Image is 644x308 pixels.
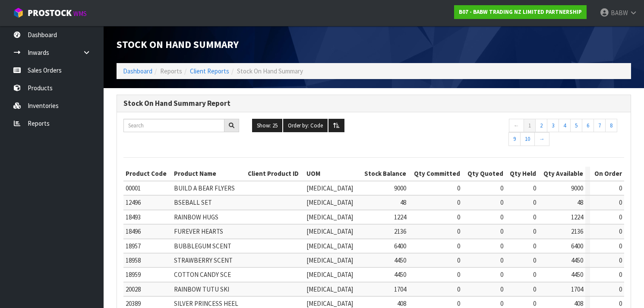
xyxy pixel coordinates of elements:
[457,270,460,279] span: 0
[533,242,536,250] span: 0
[394,270,406,279] span: 4450
[457,256,460,264] span: 0
[174,184,235,192] span: BUILD A BEAR FLYERS
[500,213,503,221] span: 0
[619,256,622,264] span: 0
[571,256,583,264] span: 4450
[593,119,606,133] a: 7
[538,167,585,181] th: Qty Available
[619,270,622,279] span: 0
[400,198,406,206] span: 48
[126,270,141,279] span: 18959
[505,167,538,181] th: Qty Held
[500,270,503,279] span: 0
[73,10,87,18] small: WMS
[559,119,571,133] a: 4
[571,270,583,279] span: 4450
[571,213,583,221] span: 1224
[306,299,353,308] span: [MEDICAL_DATA]
[571,285,583,293] span: 1704
[605,119,617,133] a: 8
[457,184,460,192] span: 0
[160,67,182,75] span: Reports
[533,256,536,264] span: 0
[126,285,141,293] span: 20028
[619,227,622,235] span: 0
[534,132,549,146] a: →
[533,213,536,221] span: 0
[508,132,521,146] a: 9
[174,227,223,235] span: FUREVER HEARTS
[246,167,305,181] th: Client Product ID
[509,119,625,148] nav: Page navigation
[306,213,353,221] span: [MEDICAL_DATA]
[571,184,583,192] span: 9000
[126,227,141,235] span: 18496
[306,227,353,235] span: [MEDICAL_DATA]
[28,7,72,19] span: ProStock
[500,198,503,206] span: 0
[359,167,409,181] th: Stock Balance
[117,38,239,51] span: Stock On Hand Summary
[126,242,141,250] span: 18957
[394,256,406,264] span: 4450
[457,285,460,293] span: 0
[619,242,622,250] span: 0
[174,198,212,206] span: BSEBALL SET
[574,299,583,308] span: 408
[174,213,218,221] span: RAINBOW HUGS
[619,285,622,293] span: 0
[397,299,406,308] span: 408
[571,242,583,250] span: 6400
[533,227,536,235] span: 0
[174,242,231,250] span: BUBBLEGUM SCENT
[172,167,245,181] th: Product Name
[174,270,231,279] span: COTTON CANDY SCE
[547,119,559,133] a: 3
[123,119,224,132] input: Search
[500,242,503,250] span: 0
[533,184,536,192] span: 0
[619,184,622,192] span: 0
[524,119,536,133] a: 1
[394,213,406,221] span: 1224
[306,184,353,192] span: [MEDICAL_DATA]
[459,8,582,16] strong: B07 - BABW TRADING NZ LIMITED PARTNERSHIP
[126,299,141,308] span: 20389
[462,167,505,181] th: Qty Quoted
[509,119,524,133] a: ←
[126,256,141,264] span: 18958
[533,285,536,293] span: 0
[457,299,460,308] span: 0
[304,167,359,181] th: UOM
[500,299,503,308] span: 0
[123,67,152,75] a: Dashboard
[394,285,406,293] span: 1704
[283,119,328,133] button: Order by: Code
[306,256,353,264] span: [MEDICAL_DATA]
[306,270,353,279] span: [MEDICAL_DATA]
[520,132,535,146] a: 10
[394,227,406,235] span: 2136
[500,285,503,293] span: 0
[190,67,229,75] a: Client Reports
[457,198,460,206] span: 0
[174,299,238,308] span: SILVER PRINCESS HEEL
[619,299,622,308] span: 0
[500,227,503,235] span: 0
[306,285,353,293] span: [MEDICAL_DATA]
[126,184,141,192] span: 00001
[174,285,229,293] span: RAINBOW TUTU SKI
[306,198,353,206] span: [MEDICAL_DATA]
[252,119,282,133] button: Show: 25
[577,198,583,206] span: 48
[533,198,536,206] span: 0
[126,213,141,221] span: 18493
[123,167,172,181] th: Product Code
[535,119,547,133] a: 2
[13,7,24,18] img: cube-alt.png
[582,119,594,133] a: 6
[123,99,624,108] h3: Stock On Hand Summary Report
[126,198,141,206] span: 12496
[237,67,303,75] span: Stock On Hand Summary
